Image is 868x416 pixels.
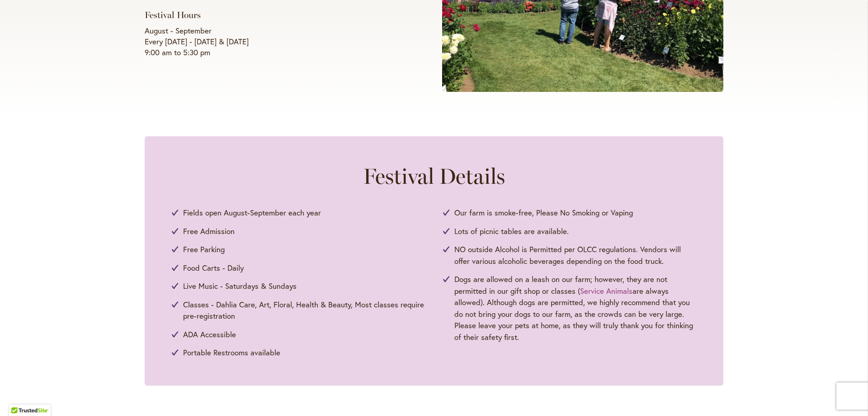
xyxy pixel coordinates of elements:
span: Classes - Dahlia Care, Art, Floral, Health & Beauty, Most classes require pre-registration [183,299,425,322]
span: Free Parking [183,244,225,255]
span: Live Music - Saturdays & Sundays [183,280,297,292]
span: Fields open August-September each year [183,207,321,219]
span: Free Admission [183,225,235,237]
span: Food Carts - Daily [183,262,244,274]
span: Dogs are allowed on a leash on our farm; however, they are not permitted in our gift shop or clas... [454,273,696,343]
a: Service Animals [580,286,632,296]
h3: Festival Hours [145,10,408,21]
span: Portable Restrooms available [183,347,280,359]
span: Our farm is smoke-free, Please No Smoking or Vaping [454,207,633,219]
span: ADA Accessible [183,329,236,340]
p: August - September Every [DATE] - [DATE] & [DATE] 9:00 am to 5:30 pm [145,25,408,58]
h2: Festival Details [172,163,696,189]
span: Lots of picnic tables are available. [454,225,569,237]
span: NO outside Alcohol is Permitted per OLCC regulations. Vendors will offer various alcoholic bevera... [454,244,696,267]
